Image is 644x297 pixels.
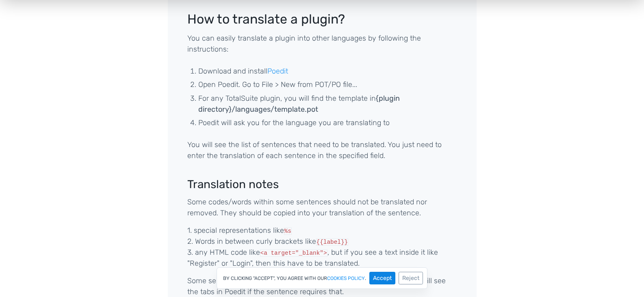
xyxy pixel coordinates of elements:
[284,228,292,235] code: %s
[187,33,457,55] p: You can easily translate a plugin into other languages by following the instructions:
[198,79,457,90] li: Open Poedit. Go to File > New from POT/PO file...
[316,238,349,246] code: {{label}}
[327,276,365,281] a: cookies policy
[198,93,457,115] li: For any TotalSuite plugin, you will find the template in
[198,94,400,114] strong: {plugin directory}/languages/template.pot
[267,67,288,76] a: Poedit
[198,66,457,77] li: Download and install
[399,272,423,284] button: Reject
[369,272,395,284] button: Accept
[187,197,457,219] p: Some codes/words within some sentences should not be translated nor removed. They should be copie...
[187,139,457,161] p: You will see the list of sentences that need to be translated. You just need to enter the transla...
[198,117,457,128] li: Poedit will ask you for the language you are translating to
[187,178,457,191] h3: Translation notes
[187,12,457,26] h2: How to translate a plugin?
[260,249,327,257] code: <a target="_blank">
[217,267,427,289] div: By clicking "Accept", you agree with our .
[187,225,457,269] p: 1. special representations like 2. Words in between curly brackets like 3. any HTML code like , b...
